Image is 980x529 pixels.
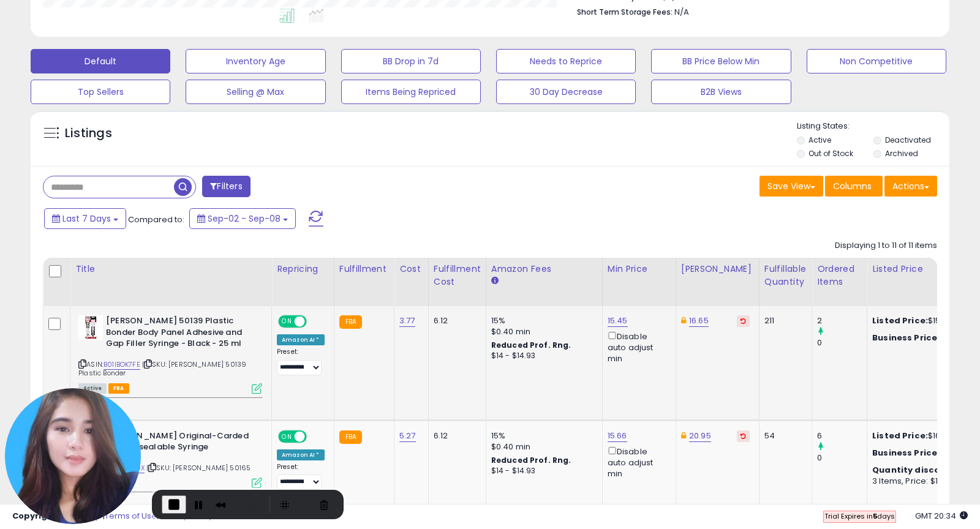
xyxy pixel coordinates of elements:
[277,334,325,345] div: Amazon AI *
[491,276,499,287] small: Amazon Fees.
[885,135,931,145] label: Deactivated
[339,263,389,276] div: Fulfillment
[817,315,867,326] div: 2
[608,430,627,442] a: 15.66
[872,448,974,459] div: $16.77
[833,180,872,192] span: Columns
[817,263,862,288] div: Ordered Items
[872,315,974,326] div: $15.45
[146,463,251,473] span: | SKU: [PERSON_NAME] 50165
[835,240,937,252] div: Displaying 1 to 11 of 11 items
[341,80,481,104] button: Items Being Repriced
[759,176,823,197] button: Save View
[872,430,928,441] b: Listed Price:
[434,430,477,441] div: 6.12
[277,263,329,276] div: Repricing
[106,430,255,456] b: [PERSON_NAME] Original-Carded 25ml Resealable Syringe
[608,315,628,327] a: 15.45
[62,212,111,225] span: Last 7 Days
[65,125,112,142] h5: Listings
[399,430,416,442] a: 5.27
[608,329,666,364] div: Disable auto adjust min
[872,476,974,487] div: 3 Items, Price: $15.93
[873,511,877,521] b: 5
[189,208,296,229] button: Sep-02 - Sep-08
[872,315,928,326] b: Listed Price:
[496,80,636,104] button: 30 Day Decrease
[608,263,671,276] div: Min Price
[872,430,974,441] div: $16.94
[674,6,689,18] span: N/A
[399,315,415,327] a: 3.77
[434,263,481,288] div: Fulfillment Cost
[277,449,325,460] div: Amazon AI *
[128,214,184,225] span: Compared to:
[491,340,571,350] b: Reduced Prof. Rng.
[339,315,362,329] small: FBA
[807,49,946,73] button: Non Competitive
[651,80,791,104] button: B2B Views
[915,510,968,522] span: 2025-09-16 20:34 GMT
[186,49,325,73] button: Inventory Age
[872,464,960,476] b: Quantity discounts
[689,430,711,442] a: 20.95
[339,430,362,444] small: FBA
[491,263,597,276] div: Amazon Fees
[399,263,423,276] div: Cost
[496,49,636,73] button: Needs to Reprice
[872,263,978,276] div: Listed Price
[809,148,853,159] label: Out of Stock
[434,315,477,326] div: 6.12
[824,511,895,521] span: Trial Expires in days
[78,359,246,378] span: | SKU: [PERSON_NAME] 50139 Plastic Bonder
[305,317,325,327] span: OFF
[884,176,937,197] button: Actions
[491,455,571,465] b: Reduced Prof. Rng.
[208,212,281,225] span: Sep-02 - Sep-08
[491,351,593,361] div: $14 - $14.93
[78,383,107,394] span: All listings currently available for purchase on Amazon
[305,431,325,441] span: OFF
[75,263,266,276] div: Title
[825,176,883,197] button: Columns
[817,452,867,463] div: 0
[106,315,255,353] b: [PERSON_NAME] 50139 Plastic Bonder Body Panel Adhesive and Gap Filler Syringe - Black - 25 ml
[202,176,250,197] button: Filters
[681,263,754,276] div: [PERSON_NAME]
[872,465,974,476] div: :
[809,135,831,145] label: Active
[78,315,103,340] img: 41xSKHmJgXL._SL40_.jpg
[104,359,140,370] a: B01IBOK7FE
[186,80,325,104] button: Selling @ Max
[491,441,593,452] div: $0.40 min
[797,121,949,132] p: Listing States:
[31,49,170,73] button: Default
[885,148,918,159] label: Archived
[608,445,666,479] div: Disable auto adjust min
[872,332,940,343] b: Business Price:
[651,49,791,73] button: BB Price Below Min
[277,463,325,490] div: Preset:
[44,208,126,229] button: Last 7 Days
[491,326,593,337] div: $0.40 min
[817,337,867,348] div: 0
[78,430,262,487] div: ASIN:
[31,80,170,104] button: Top Sellers
[491,466,593,476] div: $14 - $14.93
[764,263,807,288] div: Fulfillable Quantity
[817,430,867,441] div: 6
[341,49,481,73] button: BB Drop in 7d
[78,315,262,392] div: ASIN:
[279,317,295,327] span: ON
[577,7,673,17] b: Short Term Storage Fees:
[764,315,802,326] div: 211
[689,315,709,327] a: 16.65
[872,332,974,343] div: $15.45
[491,430,593,441] div: 15%
[279,431,295,441] span: ON
[108,383,129,394] span: FBA
[872,447,940,459] b: Business Price:
[491,315,593,326] div: 15%
[764,430,802,441] div: 54
[277,348,325,375] div: Preset:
